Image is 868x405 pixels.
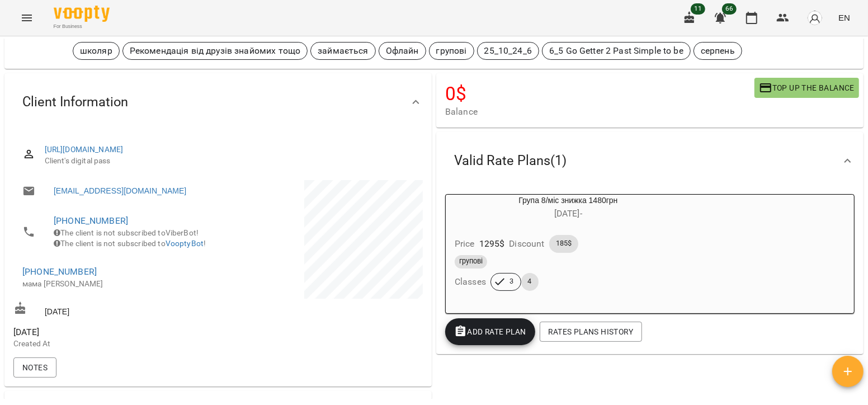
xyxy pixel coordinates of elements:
span: The client is not subscribed to ViberBot! [54,228,199,237]
span: 11 [691,3,705,15]
p: Офлайн [386,44,419,58]
p: 1295 $ [479,237,505,251]
span: EN [838,12,850,23]
h4: 0 $ [445,82,754,105]
span: 3 [503,276,521,286]
img: avatar_s.png [807,10,823,26]
div: серпень [694,42,742,60]
div: 25_10_24_6 [477,42,539,60]
span: Rates Plans History [549,325,633,338]
span: The client is not subscribed to ! [54,239,206,248]
p: серпень [701,44,735,58]
p: займається [318,44,368,58]
div: групові [429,42,474,60]
div: школяр [73,42,120,60]
h6: Discount [510,236,545,252]
button: Menu [13,4,40,31]
span: Add Rate plan [454,325,526,338]
span: Balance [445,105,754,119]
p: мама [PERSON_NAME] [22,279,207,290]
p: 6_5 Go Getter 2 Past Simple to be [549,44,683,58]
button: Група 8/міс знижка 1480грн[DATE]- Price1295$Discount185$груповіClasses34 [446,195,691,304]
span: групові [455,256,487,266]
button: Top up the balance [754,78,859,98]
div: Client Information [4,73,432,131]
span: Valid Rate Plans ( 1 ) [454,152,567,169]
span: [DATE] [13,326,216,339]
a: [URL][DOMAIN_NAME] [45,145,124,154]
div: 6_5 Go Getter 2 Past Simple to be [542,42,691,60]
h6: Price [455,236,475,252]
button: Notes [13,357,56,378]
div: займається [310,42,375,60]
span: Top up the balance [759,81,855,95]
a: [PHONE_NUMBER] [54,215,128,226]
p: школяр [80,44,112,58]
div: Група 8/міс знижка 1480грн [446,195,691,222]
span: 66 [722,3,737,15]
span: For Business [54,23,110,30]
button: Rates Plans History [540,322,642,342]
span: Client Information [22,93,128,111]
div: [DATE] [11,299,218,320]
div: Рекомендація від друзів знайомих тощо [122,42,308,60]
h6: Classes [455,274,486,290]
span: Notes [22,361,48,374]
p: Рекомендація від друзів знайомих тощо [130,44,300,58]
div: Valid Rate Plans(1) [436,132,864,190]
button: EN [834,7,855,28]
div: Офлайн [379,42,426,60]
a: [EMAIL_ADDRESS][DOMAIN_NAME] [54,185,186,196]
p: групові [436,44,467,58]
a: [PHONE_NUMBER] [22,266,97,277]
img: Voopty Logo [54,6,110,22]
a: VooptyBot [166,239,204,248]
span: 185$ [549,238,578,248]
span: 4 [521,276,539,286]
button: Add Rate plan [445,318,535,345]
span: [DATE] - [554,208,582,219]
span: Client's digital pass [45,156,414,167]
p: 25_10_24_6 [484,44,532,58]
p: Created At [13,338,216,350]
